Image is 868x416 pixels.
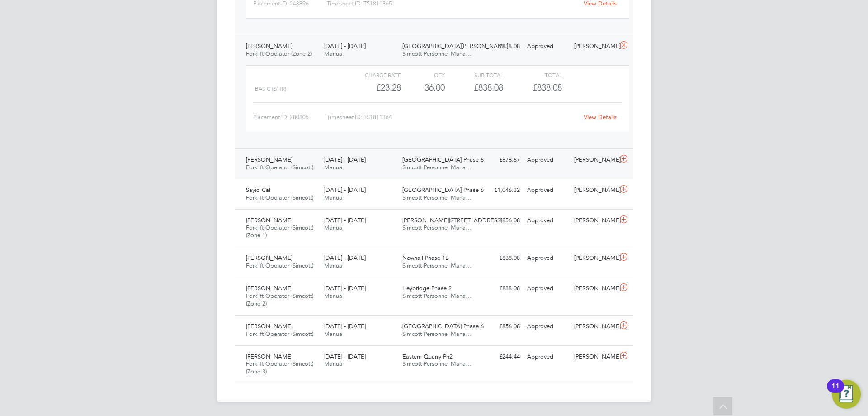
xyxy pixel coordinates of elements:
[246,262,313,269] span: Forklift Operator (Simcott)
[476,213,524,228] div: £856.08
[503,69,561,80] div: Total
[831,386,840,398] div: 11
[402,42,508,50] span: [GEOGRAPHIC_DATA][PERSON_NAME]
[402,353,453,360] span: Eastern Quarry Ph2
[476,281,524,296] div: £838.08
[324,330,344,338] span: Manual
[246,292,313,307] span: Forklift Operator (Simcott) (Zone 2)
[324,360,344,368] span: Manual
[324,186,366,194] span: [DATE] - [DATE]
[324,224,344,231] span: Manual
[324,284,366,292] span: [DATE] - [DATE]
[476,183,524,198] div: £1,046.32
[524,183,571,198] div: Approved
[524,349,571,364] div: Approved
[246,163,313,171] span: Forklift Operator (Simcott)
[343,69,401,80] div: Charge rate
[402,292,472,300] span: Simcott Personnel Mana…
[253,110,327,124] div: Placement ID: 280805
[524,319,571,334] div: Approved
[246,360,313,375] span: Forklift Operator (Simcott) (Zone 3)
[327,110,578,124] div: Timesheet ID: TS1811364
[246,186,272,194] span: Sayid Cali
[401,80,445,95] div: 36.00
[324,194,344,201] span: Manual
[524,281,571,296] div: Approved
[524,39,571,54] div: Approved
[401,69,445,80] div: QTY
[524,213,571,228] div: Approved
[402,224,472,231] span: Simcott Personnel Mana…
[476,319,524,334] div: £856.08
[402,156,484,163] span: [GEOGRAPHIC_DATA] Phase 6
[584,113,617,121] a: View Details
[246,254,292,262] span: [PERSON_NAME]
[402,50,472,57] span: Simcott Personnel Mana…
[324,216,366,224] span: [DATE] - [DATE]
[445,69,503,80] div: Sub Total
[476,153,524,167] div: £878.67
[246,224,313,239] span: Forklift Operator (Simcott) (Zone 1)
[571,281,618,296] div: [PERSON_NAME]
[324,156,366,163] span: [DATE] - [DATE]
[246,322,292,330] span: [PERSON_NAME]
[343,80,401,95] div: £23.28
[571,251,618,266] div: [PERSON_NAME]
[402,322,484,330] span: [GEOGRAPHIC_DATA] Phase 6
[246,50,312,57] span: Forklift Operator (Zone 2)
[445,80,503,95] div: £838.08
[324,163,344,171] span: Manual
[246,330,313,338] span: Forklift Operator (Simcott)
[524,251,571,266] div: Approved
[524,153,571,167] div: Approved
[246,194,313,201] span: Forklift Operator (Simcott)
[571,153,618,167] div: [PERSON_NAME]
[571,349,618,364] div: [PERSON_NAME]
[246,42,292,50] span: [PERSON_NAME]
[571,213,618,228] div: [PERSON_NAME]
[402,330,472,338] span: Simcott Personnel Mana…
[246,156,292,163] span: [PERSON_NAME]
[571,183,618,198] div: [PERSON_NAME]
[402,254,449,262] span: Newhall Phase 1B
[402,360,472,368] span: Simcott Personnel Mana…
[476,39,524,54] div: £838.08
[476,251,524,266] div: £838.08
[324,353,366,360] span: [DATE] - [DATE]
[324,42,366,50] span: [DATE] - [DATE]
[402,186,484,194] span: [GEOGRAPHIC_DATA] Phase 6
[246,353,292,360] span: [PERSON_NAME]
[324,50,344,57] span: Manual
[476,349,524,364] div: £244.44
[832,380,861,409] button: Open Resource Center, 11 new notifications
[571,319,618,334] div: [PERSON_NAME]
[402,262,472,269] span: Simcott Personnel Mana…
[324,262,344,269] span: Manual
[402,284,452,292] span: Heybridge Phase 2
[402,216,502,224] span: [PERSON_NAME][STREET_ADDRESS]
[255,86,286,92] span: Basic (£/HR)
[246,216,292,224] span: [PERSON_NAME]
[402,163,472,171] span: Simcott Personnel Mana…
[324,292,344,300] span: Manual
[571,39,618,54] div: [PERSON_NAME]
[246,284,292,292] span: [PERSON_NAME]
[533,82,562,93] span: £838.08
[324,254,366,262] span: [DATE] - [DATE]
[402,194,472,201] span: Simcott Personnel Mana…
[324,322,366,330] span: [DATE] - [DATE]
